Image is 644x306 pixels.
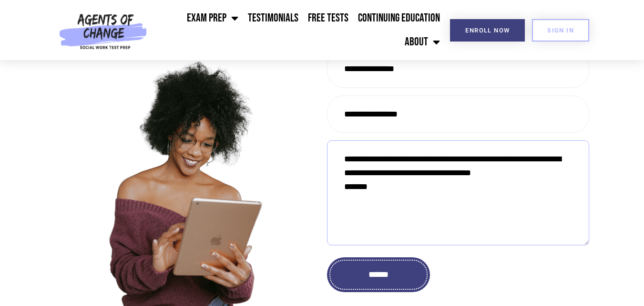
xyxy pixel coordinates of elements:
[243,6,303,30] a: Testimonials
[353,6,445,30] a: Continuing Education
[400,30,445,54] a: About
[450,19,525,42] a: Enroll Now
[327,50,589,292] form: Contact form
[465,27,510,33] span: Enroll Now
[547,27,574,33] span: SIGN IN
[182,6,243,30] a: Exam Prep
[532,19,589,42] a: SIGN IN
[303,6,353,30] a: Free Tests
[151,6,445,54] nav: Menu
